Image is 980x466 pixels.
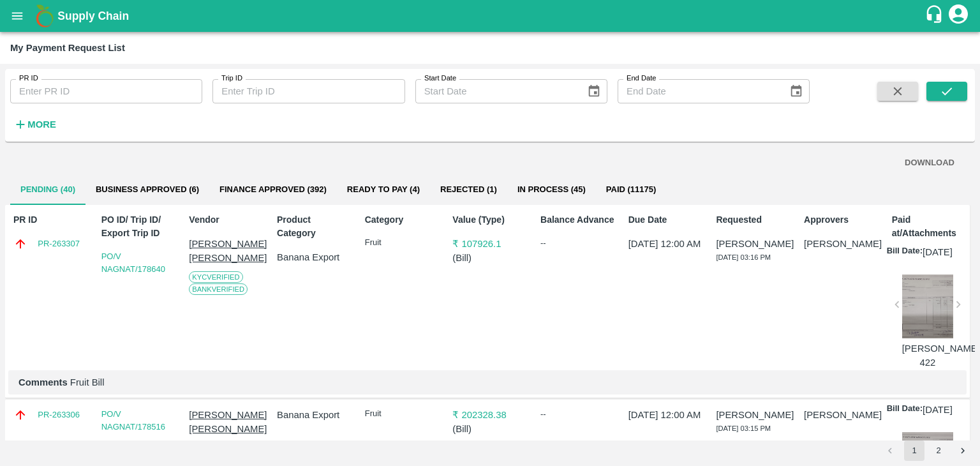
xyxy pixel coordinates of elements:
button: Finance Approved (392) [209,174,337,205]
label: Start Date [424,73,456,84]
button: More [10,114,59,135]
p: ( Bill ) [452,422,527,436]
img: logo [32,3,57,29]
p: Value (Type) [452,213,527,227]
button: page 1 [904,440,924,461]
input: Enter PR ID [10,79,202,103]
button: Paid (11175) [596,174,667,205]
button: Pending (40) [10,174,85,205]
button: Ready To Pay (4) [337,174,430,205]
p: [PERSON_NAME] [716,237,791,251]
p: [PERSON_NAME] [804,408,879,422]
p: Vendor [189,213,264,227]
p: Bill Date: [887,245,923,259]
div: account of current user [947,3,970,29]
p: ( Bill ) [452,251,527,265]
p: Banana Export [277,250,352,264]
p: [DATE] [923,245,953,259]
b: Supply Chain [57,10,129,22]
p: [PERSON_NAME] [804,237,879,251]
p: PO ID/ Trip ID/ Export Trip ID [101,213,176,240]
label: End Date [627,73,656,84]
nav: pagination navigation [878,440,975,461]
div: -- [540,237,615,250]
p: Requested [716,213,791,227]
span: KYC Verified [189,271,242,283]
p: Banana Export [277,408,352,422]
p: ₹ 107926.1 [452,237,527,251]
span: Bank Verified [189,283,248,295]
p: [PERSON_NAME] 422 [902,342,953,370]
p: [DATE] 12:00 AM [628,237,703,251]
input: End Date [618,79,779,103]
p: Balance Advance [540,213,615,227]
button: Rejected (1) [430,174,507,205]
b: Comments [19,377,68,387]
label: PR ID [19,73,38,84]
button: Go to next page [953,440,973,461]
p: [PERSON_NAME] [PERSON_NAME] [189,408,264,437]
p: PR ID [13,213,88,227]
strong: More [27,119,56,130]
span: [DATE] 03:15 PM [716,425,771,432]
button: Choose date [784,79,808,103]
div: My Payment Request List [10,40,125,56]
label: Trip ID [221,73,242,84]
p: [DATE] 12:00 AM [628,408,703,422]
p: Category [365,213,440,227]
p: Approvers [804,213,879,227]
a: Supply Chain [57,7,924,25]
p: [DATE] [923,403,953,417]
div: -- [540,408,615,421]
button: Business Approved (6) [85,174,209,205]
a: PO/V NAGNAT/178640 [101,252,165,274]
button: DOWNLOAD [900,152,960,174]
button: Go to page 2 [928,440,949,461]
button: open drawer [3,1,32,31]
button: In Process (45) [507,174,596,205]
p: Fruit Bill [19,375,956,389]
p: Due Date [628,213,703,227]
input: Start Date [415,79,577,103]
p: Product Category [277,213,352,240]
p: [PERSON_NAME] [PERSON_NAME] [189,237,264,266]
p: Fruit [365,408,440,420]
div: customer-support [924,4,947,27]
p: ₹ 202328.38 [452,408,527,422]
p: Fruit [365,237,440,249]
span: [DATE] 03:16 PM [716,253,771,261]
p: Bill Date: [887,403,923,417]
p: Paid at/Attachments [892,213,967,240]
a: PR-263307 [38,237,80,250]
a: PO/V NAGNAT/178516 [101,409,165,432]
p: [PERSON_NAME] [716,408,791,422]
button: Choose date [582,79,606,103]
input: Enter Trip ID [212,79,405,103]
a: PR-263306 [38,409,80,421]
